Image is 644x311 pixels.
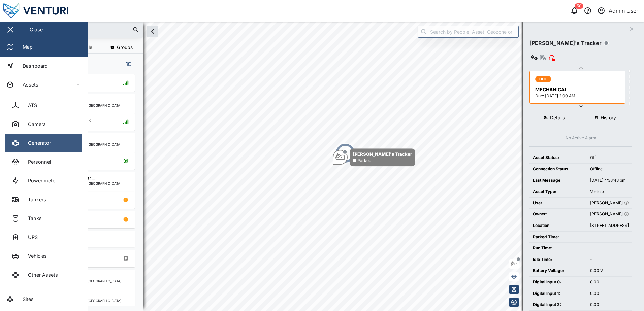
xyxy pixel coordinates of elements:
div: MECHANICAL [535,86,621,93]
div: Parked [357,158,371,164]
span: DUE [539,76,547,82]
a: Tanks [5,209,82,228]
div: Battery Voltage: [533,268,583,274]
div: UPS [23,234,38,241]
canvas: Map [22,22,644,311]
div: Vehicle [590,188,629,195]
div: Map [18,43,33,51]
a: Vehicles [5,247,82,266]
div: Due: [DATE] 2:00 AM [535,93,621,99]
div: Idle Time: [533,256,583,263]
div: [PERSON_NAME]'s Tracker [353,151,412,158]
div: Generator [23,139,51,147]
div: 0.00 [590,290,629,297]
div: Camera [23,120,46,128]
div: Vehicles [23,252,47,260]
a: Power meter [5,171,82,190]
div: 0.00 V [590,268,629,274]
div: Location: [533,222,583,229]
span: History [601,115,616,120]
a: Camera [5,115,82,134]
img: Main Logo [3,3,91,18]
div: 50 [575,3,583,9]
div: User: [533,200,583,206]
div: Personnel [23,158,51,166]
div: Asset Status: [533,154,583,161]
span: Groups [117,45,133,50]
div: Offline [590,166,629,172]
a: UPS [5,228,82,247]
div: [DATE] 4:38:43 pm [590,177,629,184]
div: Asset Type: [533,188,583,195]
div: Sites [18,296,34,303]
div: Other Assets [23,271,58,279]
div: ATS [23,102,37,109]
div: Connection Status: [533,166,583,172]
div: 0.00 [590,279,629,285]
button: Admin User [597,6,639,15]
div: Off [590,154,629,161]
div: Last Message: [533,177,583,184]
a: ATS [5,96,82,115]
div: [PERSON_NAME]'s Tracker [529,39,602,47]
div: Map marker [335,143,355,163]
div: [PERSON_NAME] [590,200,629,206]
div: - [590,256,629,263]
div: Assets [18,81,38,89]
div: Map marker [333,148,415,166]
div: - [590,245,629,251]
div: Owner: [533,211,583,217]
a: Personnel [5,152,82,171]
input: Search by People, Asset, Geozone or Place [418,26,519,38]
a: Tankers [5,190,82,209]
div: Digital Input 1: [533,290,583,297]
div: Run Time: [533,245,583,251]
div: - [590,234,629,240]
div: Tankers [23,196,46,203]
div: Digital Input 2: [533,302,583,308]
div: No Active Alarm [566,135,597,141]
div: Dashboard [18,62,48,70]
a: Other Assets [5,266,82,284]
div: Tanks [23,215,42,222]
div: [PERSON_NAME] [590,211,629,217]
div: Power meter [23,177,57,184]
div: Admin User [609,7,638,15]
div: Digital Input 0: [533,279,583,285]
div: 0.00 [590,302,629,308]
a: Generator [5,134,82,152]
span: Details [550,115,565,120]
div: [STREET_ADDRESS] [590,222,629,229]
div: Close [30,26,43,33]
div: Parked Time: [533,234,583,240]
